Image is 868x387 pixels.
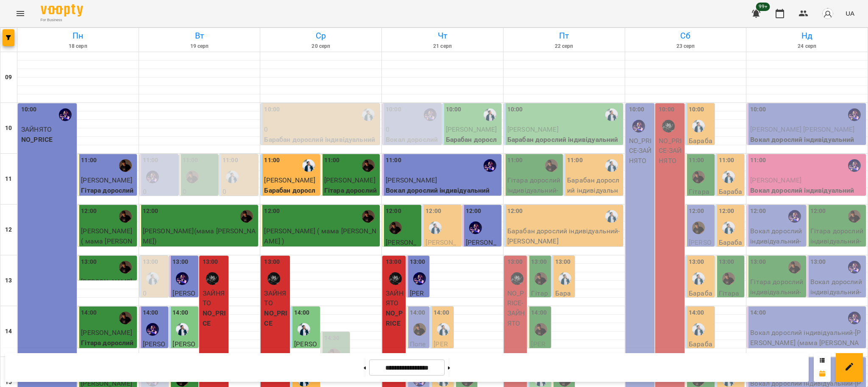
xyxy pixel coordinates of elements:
[750,185,864,196] p: Вокал дорослий індивідуальний
[383,29,502,42] h6: Чт
[386,185,500,196] p: Вокал дорослий індивідуальний
[466,207,481,216] label: 12:00
[626,42,745,50] h6: 23 серп
[559,272,571,285] div: Євген [барабани]
[146,272,159,285] img: Євген [барабани]
[692,221,705,234] img: Антон [гітара]
[264,124,378,135] p: 0
[848,261,861,274] img: Христина Андреєва [вокал]
[41,17,83,23] span: For Business
[689,187,713,267] p: Гітара дорослий індивідуальний - [PERSON_NAME] (онл)
[362,159,375,172] img: Антон [гітара]
[848,159,861,172] img: Христина Андреєва [вокал]
[750,257,766,267] label: 13:00
[531,257,547,267] label: 13:00
[183,156,198,165] label: 11:00
[203,257,218,267] label: 13:00
[386,156,401,165] label: 11:00
[81,227,132,255] span: [PERSON_NAME] ( мама [PERSON_NAME] )
[119,159,132,172] div: Антон [гітара]
[692,323,705,336] div: Євген [барабани]
[534,272,547,285] div: Антон [гітара]
[294,308,310,318] label: 14:00
[119,210,132,223] div: Антон [гітара]
[788,261,801,274] div: Антон [гітара]
[719,257,734,267] label: 13:00
[81,207,97,216] label: 12:00
[176,272,189,285] img: Христина Андреєва [вокал]
[507,135,621,155] p: Барабан дорослий індивідуальний онлайн
[324,185,378,205] p: Гітара дорослий індивідуальний
[756,3,770,11] span: 99+
[469,221,482,234] div: Христина Андреєва [вокал]
[386,207,401,216] label: 12:00
[605,210,618,223] div: Євген [барабани]
[531,340,548,378] span: [PERSON_NAME]
[119,312,132,324] img: Антон [гітара]
[429,221,442,234] img: Євген [барабани]
[413,272,426,285] div: Христина Андреєва [вокал]
[810,207,826,216] label: 12:00
[722,221,735,234] div: Євген [барабани]
[386,257,401,267] label: 13:00
[264,105,280,114] label: 10:00
[692,272,705,285] div: Євген [барабани]
[172,289,195,337] span: [PERSON_NAME] [PERSON_NAME]
[226,171,239,183] img: Євген [барабани]
[410,257,426,267] label: 13:00
[410,308,426,318] label: 14:00
[146,323,159,336] img: Христина Андреєва [вокал]
[848,210,861,223] img: Антон [гітара]
[143,187,177,197] p: 0
[719,207,734,216] label: 12:00
[389,221,402,234] img: Антон [гітара]
[466,238,496,257] span: [PERSON_NAME]
[437,323,450,336] img: Євген [барабани]
[5,73,12,82] h6: 09
[750,105,766,114] label: 10:00
[59,108,72,121] img: Христина Андреєва [вокал]
[842,6,858,21] button: UA
[413,323,426,336] div: Антон [гітара]
[848,312,861,324] img: Христина Андреєва [вокал]
[629,105,645,114] label: 10:00
[750,135,864,145] p: Вокал дорослий індивідуальний
[848,108,861,121] img: Христина Андреєва [вокал]
[505,29,623,42] h6: Пт
[750,176,801,184] span: [PERSON_NAME]
[81,329,132,337] span: [PERSON_NAME]
[605,159,618,172] img: Євген [барабани]
[5,124,12,133] h6: 10
[81,278,132,286] span: [PERSON_NAME]
[426,238,456,257] span: [PERSON_NAME]
[722,272,735,285] img: Антон [гітара]
[629,136,653,166] p: NO_PRICE - ЗАЙНЯТО
[143,340,166,368] span: [PERSON_NAME]
[507,125,559,133] span: [PERSON_NAME]
[186,171,199,183] img: Антон [гітара]
[302,159,315,172] div: Євген [барабани]
[5,174,12,184] h6: 11
[750,277,804,307] p: Гітара дорослий індивідуальний - [PERSON_NAME]
[324,176,376,184] span: [PERSON_NAME]
[788,210,801,223] img: Христина Андреєва [вокал]
[386,105,401,114] label: 10:00
[298,323,310,336] img: Євген [барабани]
[143,156,159,165] label: 11:00
[446,105,462,114] label: 10:00
[692,171,705,183] img: Антон [гітара]
[386,289,403,307] span: ЗАЙНЯТО
[143,257,159,267] label: 13:00
[511,272,523,285] img: Козаченко Євгеній [барабани]
[446,125,497,133] span: [PERSON_NAME]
